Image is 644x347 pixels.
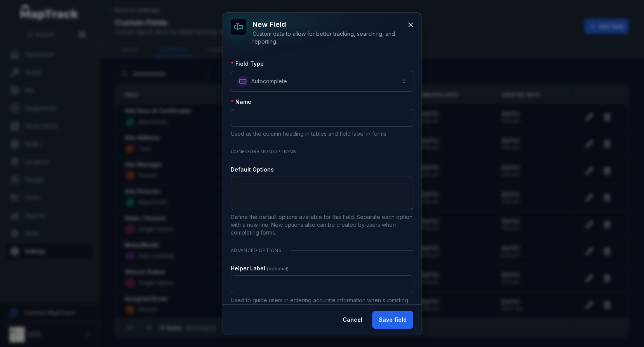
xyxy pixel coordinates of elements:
input: :r4i:-form-item-label [231,275,413,293]
button: Autocomplete [231,71,413,92]
button: Cancel [336,311,369,329]
p: Used to guide users in entering accurate information when submitting forms [231,296,413,312]
input: :r4g:-form-item-label [231,109,413,127]
textarea: :r4h:-form-item-label [231,177,413,210]
label: Name [231,98,251,106]
label: Field Type [231,60,264,68]
div: Configuration Options [231,144,413,159]
h3: New field [252,19,401,30]
p: Used as the column heading in tables and field label in forms [231,130,413,138]
label: Default Options [231,166,274,173]
div: Custom data to allow for better tracking, searching, and reporting. [252,30,401,46]
label: Helper Label [231,265,289,272]
p: Define the default options available for this field. Separate each option with a new line. New op... [231,213,413,237]
div: Advanced Options [231,243,413,258]
button: Save field [372,311,413,329]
